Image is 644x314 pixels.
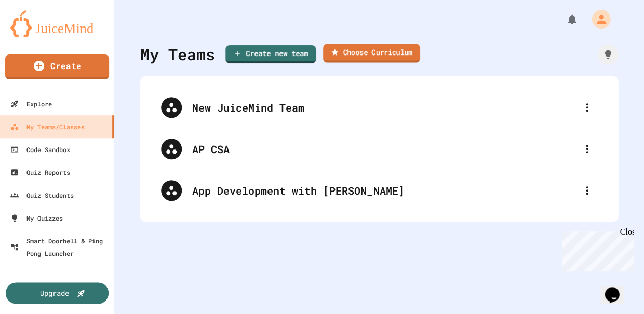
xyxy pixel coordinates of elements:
[581,7,613,31] div: My Account
[5,54,109,79] a: Create
[192,100,576,115] div: New JuiceMind Team
[10,98,52,110] div: Explore
[151,87,608,128] div: New JuiceMind Team
[140,43,215,66] div: My Teams
[323,44,420,63] a: Choose Curriculum
[600,272,634,304] iframe: chat widget
[558,227,634,271] iframe: chat widget
[10,10,104,37] img: logo-orange.svg
[192,141,576,157] div: AP CSA
[225,45,316,63] a: Create new team
[10,235,110,260] div: Smart Doorbell & Ping Pong Launcher
[597,44,618,65] div: How it works
[10,189,74,201] div: Quiz Students
[151,128,608,170] div: AP CSA
[546,10,581,28] div: My Notifications
[10,212,63,224] div: My Quizzes
[10,143,70,156] div: Code Sandbox
[192,183,576,198] div: App Development with [PERSON_NAME]
[10,166,70,179] div: Quiz Reports
[4,4,72,66] div: Chat with us now!Close
[151,170,608,211] div: App Development with [PERSON_NAME]
[40,288,69,298] div: Upgrade
[10,120,85,133] div: My Teams/Classes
